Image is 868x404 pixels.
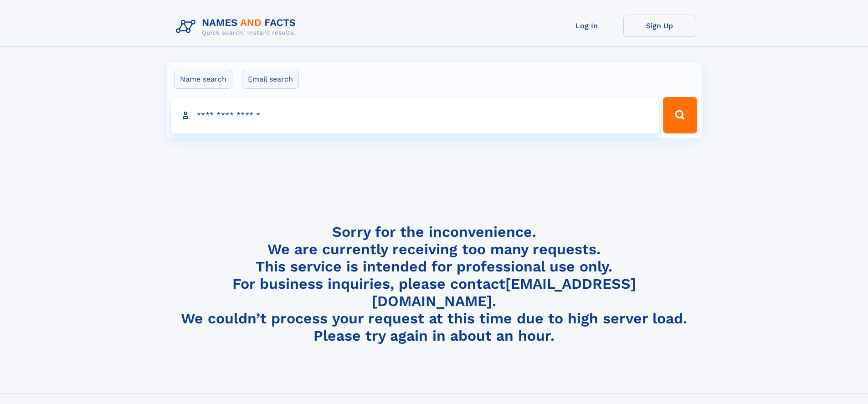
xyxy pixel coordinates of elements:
[372,275,636,310] a: [EMAIL_ADDRESS][DOMAIN_NAME]
[172,15,303,39] img: Logo Names and Facts
[174,70,232,89] label: Name search
[663,97,697,133] button: Search Button
[242,70,299,89] label: Email search
[172,223,696,345] h4: Sorry for the inconvenience. We are currently receiving too many requests. This service is intend...
[171,97,659,133] input: search input
[550,15,623,37] a: Log In
[623,15,696,37] a: Sign Up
